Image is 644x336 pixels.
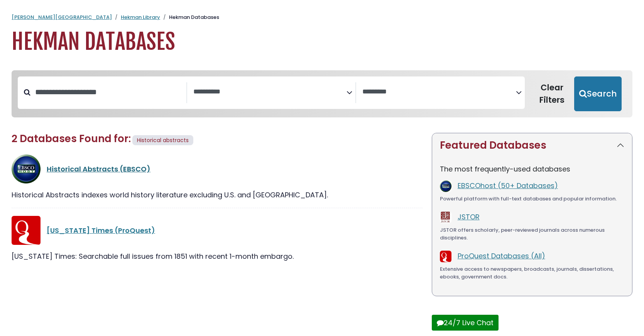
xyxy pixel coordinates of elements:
div: [US_STATE] Times: Searchable full issues from 1851 with recent 1-month embargo. [12,251,423,261]
a: Hekman Library [121,14,160,21]
a: JSTOR [458,212,480,222]
div: Extensive access to newspapers, broadcasts, journals, dissertations, ebooks, government docs. [440,265,624,280]
button: Clear Filters [529,76,574,111]
button: 24/7 Live Chat [432,315,499,331]
div: JSTOR offers scholarly, peer-reviewed journals across numerous disciplines. [440,226,624,241]
nav: Search filters [12,70,632,117]
a: ProQuest Databases (All) [458,251,545,261]
span: 2 Databases Found for: [12,132,131,146]
a: EBSCOhost (50+ Databases) [458,181,558,190]
textarea: Search [193,88,347,96]
li: Hekman Databases [160,14,219,21]
a: [PERSON_NAME][GEOGRAPHIC_DATA] [12,14,112,21]
button: Featured Databases [432,133,632,158]
h1: Hekman Databases [12,29,632,55]
div: Powerful platform with full-text databases and popular information. [440,195,624,203]
p: The most frequently-used databases [440,164,624,174]
span: Historical abstracts [137,136,189,144]
div: Historical Abstracts indexes world history literature excluding U.S. and [GEOGRAPHIC_DATA]. [12,190,423,200]
nav: breadcrumb [12,14,632,21]
a: Historical Abstracts (EBSCO) [47,164,150,174]
textarea: Search [362,88,516,96]
button: Submit for Search Results [574,76,622,111]
a: [US_STATE] Times (ProQuest) [47,226,155,235]
input: Search database by title or keyword [30,86,186,98]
